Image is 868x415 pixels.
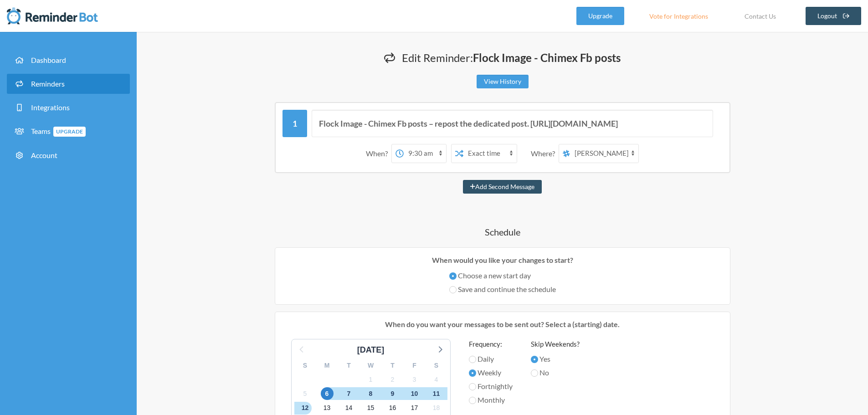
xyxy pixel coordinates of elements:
[321,402,334,415] span: Thursday, November 13, 2025
[338,359,360,373] div: T
[7,74,130,94] a: Reminders
[386,373,399,386] span: Sunday, November 2, 2025
[638,7,719,25] a: Vote for Integrations
[7,50,130,70] a: Dashboard
[449,284,556,295] label: Save and continue the schedule
[469,339,513,349] label: Frequency:
[408,402,421,415] span: Monday, November 17, 2025
[366,144,391,163] div: When?
[469,383,476,390] input: Fortnightly
[386,402,399,415] span: Sunday, November 16, 2025
[449,286,457,293] input: Save and continue the schedule
[531,356,538,363] input: Yes
[386,387,399,400] span: Sunday, November 9, 2025
[402,51,621,64] span: Edit Reminder:
[343,402,355,415] span: Friday, November 14, 2025
[408,387,421,400] span: Monday, November 10, 2025
[343,387,355,400] span: Friday, November 7, 2025
[449,270,556,281] label: Choose a new start day
[477,75,529,88] a: View History
[282,319,723,330] p: When do you want your messages to be sent out? Select a (starting) date.
[469,356,476,363] input: Daily
[463,180,542,194] button: Add Second Message
[31,127,86,135] span: Teams
[365,373,377,386] span: Saturday, November 1, 2025
[7,97,130,118] a: Integrations
[360,359,382,373] div: W
[473,51,621,64] strong: Flock Image - Chimex Fb posts
[531,144,559,163] div: Where?
[430,402,443,415] span: Tuesday, November 18, 2025
[733,7,787,25] a: Contact Us
[7,121,130,142] a: TeamsUpgrade
[7,7,98,25] img: Reminder Bot
[31,79,65,88] span: Reminders
[365,402,377,415] span: Saturday, November 15, 2025
[31,56,66,64] span: Dashboard
[469,367,513,378] label: Weekly
[430,373,443,386] span: Tuesday, November 4, 2025
[449,272,457,280] input: Choose a new start day
[426,359,447,373] div: S
[576,7,624,25] a: Upgrade
[229,225,776,238] h4: Schedule
[469,381,513,392] label: Fortnightly
[321,387,334,400] span: Thursday, November 6, 2025
[408,373,421,386] span: Monday, November 3, 2025
[7,145,130,165] a: Account
[531,354,580,364] label: Yes
[312,110,713,137] input: Message
[282,255,723,266] p: When would you like your changes to start?
[382,359,404,373] div: T
[365,387,377,400] span: Saturday, November 8, 2025
[469,354,513,364] label: Daily
[469,369,476,377] input: Weekly
[430,387,443,400] span: Tuesday, November 11, 2025
[299,387,312,400] span: Wednesday, November 5, 2025
[531,367,580,378] label: No
[531,339,580,349] label: Skip Weekends?
[316,359,338,373] div: M
[53,127,86,137] span: Upgrade
[531,369,538,377] input: No
[404,359,426,373] div: F
[806,7,862,25] a: Logout
[469,397,476,404] input: Monthly
[469,395,513,405] label: Monthly
[31,151,57,159] span: Account
[354,344,388,356] div: [DATE]
[299,402,312,415] span: Wednesday, November 12, 2025
[31,103,70,112] span: Integrations
[294,359,316,373] div: S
